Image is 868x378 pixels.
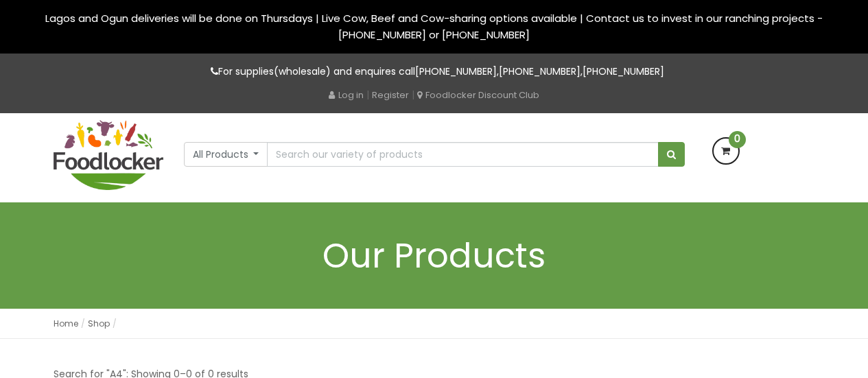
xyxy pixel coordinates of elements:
[267,142,658,167] input: Search our variety of products
[583,64,664,78] a: [PHONE_NUMBER]
[366,88,369,102] span: |
[45,11,823,42] span: Lagos and Ogun deliveries will be done on Thursdays | Live Cow, Beef and Cow-sharing options avai...
[88,318,110,329] a: Shop
[417,88,539,102] a: Foodlocker Discount Club
[54,318,78,329] a: Home
[184,142,268,167] button: All Products
[329,88,364,102] a: Log in
[412,88,414,102] span: |
[729,131,746,148] span: 0
[54,120,163,190] img: FoodLocker
[499,64,580,78] a: [PHONE_NUMBER]
[415,64,497,78] a: [PHONE_NUMBER]
[372,88,409,102] a: Register
[54,64,815,80] p: For supplies(wholesale) and enquires call , ,
[54,237,815,274] h1: Our Products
